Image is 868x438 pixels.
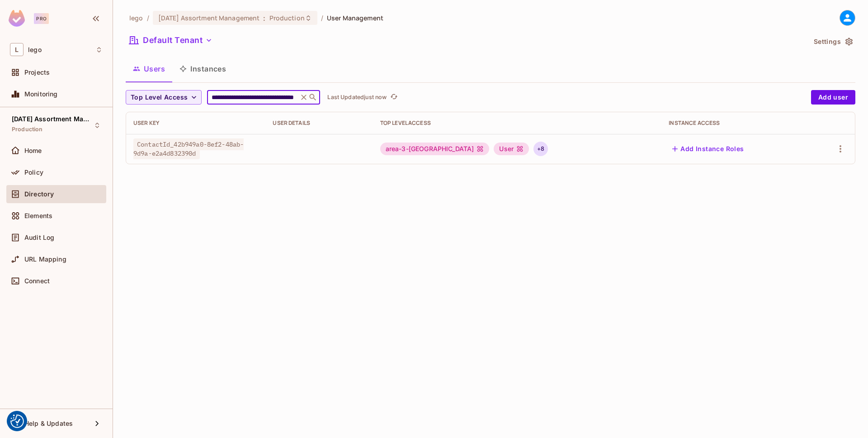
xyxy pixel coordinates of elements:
span: Production [12,126,43,133]
span: the active workspace [129,14,143,22]
span: Elements [24,212,52,219]
span: refresh [390,93,398,102]
button: Top Level Access [126,90,202,105]
button: Users [126,57,172,80]
div: Instance Access [669,119,802,127]
span: Workspace: lego [28,46,42,53]
span: Projects [24,69,50,76]
span: URL Mapping [24,256,66,263]
button: Consent Preferences [10,414,24,428]
div: + 8 [533,142,548,156]
div: User [494,143,529,155]
button: Settings [810,34,855,49]
span: Connect [24,277,50,285]
li: / [147,14,149,22]
span: Directory [24,190,54,198]
span: L [10,43,24,56]
span: Monitoring [24,90,58,98]
span: Home [24,147,42,154]
p: Last Updated just now [327,94,387,101]
span: Help & Updates [24,420,73,427]
span: ContactId_42b949a0-8ef2-48ab-9d9a-e2a4d832390d [133,138,244,159]
span: Click to refresh data [387,92,399,103]
span: : [263,14,266,22]
div: Top Level Access [380,119,655,127]
button: Default Tenant [126,33,216,48]
span: [DATE] Assortment Management [158,14,260,22]
button: Add user [811,90,855,105]
img: SReyMgAAAABJRU5ErkJggg== [9,10,25,27]
li: / [321,14,323,22]
span: Policy [24,169,43,176]
button: Add Instance Roles [669,142,747,156]
button: refresh [388,92,399,103]
span: Audit Log [24,234,54,241]
div: area-3-[GEOGRAPHIC_DATA] [380,143,490,155]
div: Pro [34,13,49,24]
img: Revisit consent button [10,414,24,428]
span: [DATE] Assortment Management [12,115,93,123]
span: Production [269,14,305,22]
div: User Key [133,119,258,127]
div: User Details [273,119,365,127]
span: Top Level Access [131,92,188,103]
button: Instances [172,57,233,80]
span: User Management [327,14,383,22]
